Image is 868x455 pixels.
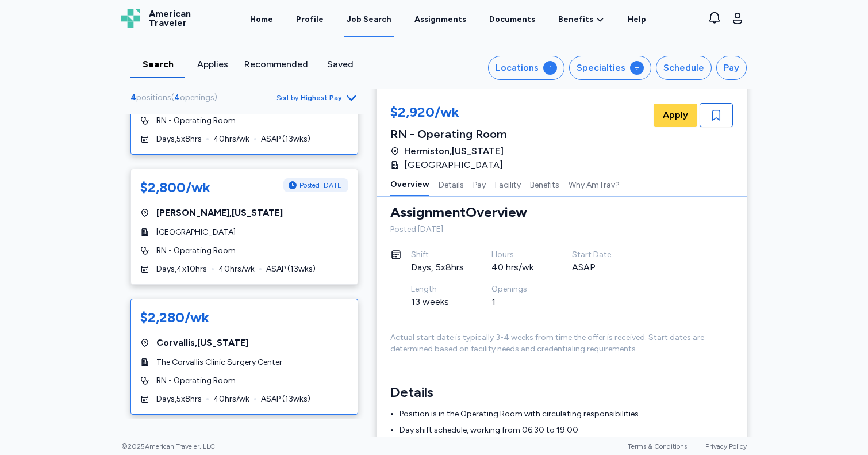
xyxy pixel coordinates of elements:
span: The Corvallis Clinic Surgery Center [156,357,282,368]
a: Benefits [558,14,605,25]
span: © 2025 American Traveler, LLC [121,442,215,451]
div: Schedule [663,61,704,75]
div: Openings [491,284,544,295]
a: Terms & Conditions [628,442,687,450]
div: 1 [491,295,544,309]
span: Benefits [558,14,593,25]
button: Locations1 [488,56,564,80]
div: $2,800/wk [140,178,210,197]
span: Sort by [276,93,298,102]
button: Overview [390,172,429,196]
span: positions [136,93,171,102]
span: ASAP ( 13 wks) [261,393,310,405]
span: Apply [663,108,688,122]
button: Facility [495,172,521,196]
div: Saved [317,58,363,71]
span: [PERSON_NAME] , [US_STATE] [156,206,283,220]
div: Hours [491,249,544,261]
div: Days, 5x8hrs [411,261,464,274]
span: Highest Pay [301,93,342,102]
span: 4 [130,93,136,102]
span: RN - Operating Room [156,375,236,387]
span: [GEOGRAPHIC_DATA] [404,158,503,172]
span: ASAP ( 13 wks) [266,263,316,275]
div: RN - Operating Room [390,126,510,142]
span: RN - Operating Room [156,115,236,127]
img: Logo [121,9,140,28]
div: Posted [DATE] [390,224,733,235]
div: Search [135,58,180,71]
div: 40 hrs/wk [491,261,544,274]
div: $2,920/wk [390,103,510,124]
div: Start Date [572,249,625,261]
div: Locations [496,61,539,75]
div: ( ) [130,92,222,104]
span: Days , 4 x 10 hrs [156,263,207,275]
span: 40 hrs/wk [213,393,249,405]
button: Why AmTrav? [569,172,620,196]
button: Sort byHighest Pay [276,91,358,105]
li: Position is in the Operating Room with circulating responsibilities [400,408,733,420]
div: Shift [411,249,464,261]
span: Hermiston , [US_STATE] [404,144,504,158]
span: Posted [DATE] [299,181,344,190]
h3: Details [390,383,733,402]
span: Days , 5 x 8 hrs [156,393,202,405]
span: openings [180,93,214,102]
div: 1 [543,61,557,75]
span: Corvallis , [US_STATE] [156,336,248,350]
span: American Traveler [149,9,191,28]
span: 40 hrs/wk [218,263,255,275]
span: 4 [174,93,180,102]
div: Actual start date is typically 3-4 weeks from time the offer is received. Start dates are determi... [390,332,733,355]
button: Apply [654,104,697,127]
span: ASAP ( 13 wks) [261,133,310,145]
div: $2,280/wk [140,308,209,327]
div: ASAP [572,261,625,274]
span: RN - Operating Room [156,245,236,257]
span: 40 hrs/wk [213,133,249,145]
button: Details [439,172,464,196]
div: Recommended [244,58,308,71]
div: Specialties [577,61,625,75]
button: Specialties [569,56,651,80]
button: Schedule [656,56,712,80]
div: Assignment Overview [390,203,527,221]
a: Job Search [344,1,394,37]
span: Days , 5 x 8 hrs [156,133,202,145]
div: Job Search [347,14,391,25]
button: Pay [473,172,486,196]
div: Applies [190,58,235,71]
a: Privacy Policy [705,442,747,450]
div: Pay [724,61,739,75]
li: Day shift schedule, working from 06:30 to 19:00 [400,425,733,436]
div: Length [411,284,464,295]
span: [GEOGRAPHIC_DATA] [156,227,236,238]
button: Benefits [530,172,559,196]
div: 13 weeks [411,295,464,309]
button: Pay [716,56,747,80]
